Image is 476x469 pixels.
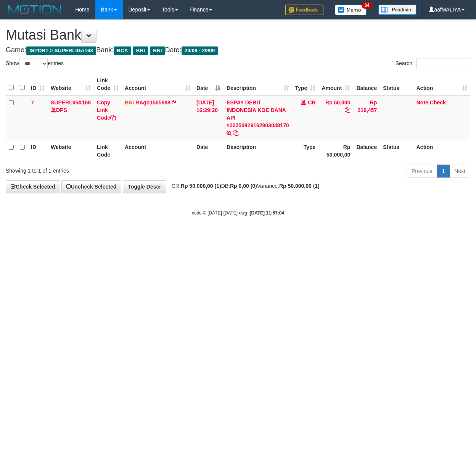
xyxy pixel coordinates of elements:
a: ESPAY DEBIT INDONESIA KOE DANA API #20250929162903048170 [227,99,289,128]
th: Type: activate to sort column ascending [292,74,319,95]
img: Feedback.jpg [285,5,323,15]
th: Date [193,140,224,162]
span: BRI [133,46,148,55]
th: Amount: activate to sort column ascending [318,74,353,95]
a: Check Selected [6,180,60,193]
img: Button%20Memo.svg [335,5,367,15]
span: 34 [362,2,372,9]
input: Search: [416,58,470,69]
span: CR: DB: Variance: [168,183,320,189]
td: Rp 216,457 [353,95,380,140]
small: code © [DATE]-[DATE] dwg | [192,210,284,216]
th: Description [224,140,292,162]
th: Action: activate to sort column ascending [413,74,470,95]
span: 7 [31,99,34,106]
th: Link Code: activate to sort column ascending [94,74,122,95]
th: Balance [353,140,380,162]
a: Check [430,99,446,106]
img: MOTION_logo.png [6,4,64,15]
a: Next [449,165,470,178]
h1: Mutasi Bank [6,27,470,43]
th: Link Code [94,140,122,162]
span: BNI [150,46,165,55]
a: Copy ESPAY DEBIT INDONESIA KOE DANA API #20250929162903048170 to clipboard [233,130,238,136]
th: ID [28,140,48,162]
a: 1 [437,165,450,178]
th: ID: activate to sort column ascending [28,74,48,95]
h4: Game: Bank: Date: [6,46,470,54]
th: Account: activate to sort column ascending [122,74,193,95]
th: Account [122,140,193,162]
label: Search: [396,58,470,69]
a: Uncheck Selected [61,180,121,193]
a: Copy Link Code [97,99,116,121]
th: Rp 50.000,00 [318,140,353,162]
strong: Rp 50.000,00 (1) [181,183,221,189]
a: RAgo1505888 [135,99,170,106]
td: [DATE] 16:29:20 [193,95,224,140]
th: Website: activate to sort column ascending [48,74,94,95]
span: BNI [125,99,134,106]
span: ISPORT > SUPERLIGA168 [26,46,96,55]
a: Copy Rp 50,000 to clipboard [345,107,350,113]
th: Status [380,74,413,95]
span: CR [308,99,315,106]
td: Rp 50,000 [318,95,353,140]
th: Date: activate to sort column descending [193,74,224,95]
label: Show entries [6,58,64,69]
th: Status [380,140,413,162]
span: 29/09 - 29/09 [182,46,218,55]
strong: Rp 0,00 (0) [230,183,257,189]
a: Copy RAgo1505888 to clipboard [172,99,177,106]
img: panduan.png [378,5,416,15]
th: Type [292,140,319,162]
th: Description: activate to sort column ascending [224,74,292,95]
strong: Rp 50.000,00 (1) [279,183,320,189]
a: Previous [407,165,437,178]
a: SUPERLIGA168 [51,99,91,106]
th: Balance [353,74,380,95]
a: Note [416,99,428,106]
th: Action [413,140,470,162]
a: Toggle Descr [123,180,166,193]
span: BCA [114,46,131,55]
th: Website [48,140,94,162]
div: Showing 1 to 1 of 1 entries [6,164,193,174]
strong: [DATE] 11:57:04 [250,210,284,216]
select: Showentries [19,58,48,69]
td: DPS [48,95,94,140]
